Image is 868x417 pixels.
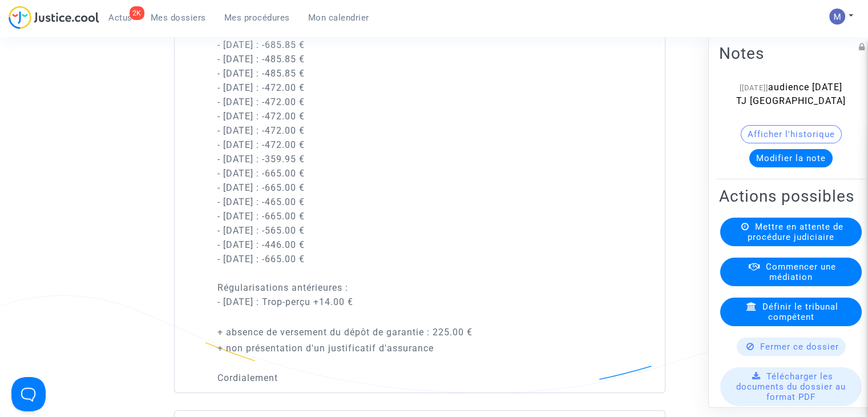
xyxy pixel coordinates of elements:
span: Fermer ce dossier [760,342,839,352]
a: Mes procédures [215,9,299,26]
p: + non présentation d'un justificatif d'assurance [217,341,651,355]
h2: Actions possibles [719,186,863,206]
span: audience [DATE] TJ [GEOGRAPHIC_DATA] [736,82,846,106]
img: AAcHTtesyyZjLYJxzrkRG5BOJsapQ6nO-85ChvdZAQ62n80C=s96-c [829,9,845,25]
span: Mettre en attente de procédure judiciaire [748,222,843,242]
span: [[DATE]] [740,83,768,92]
span: Télécharger les documents du dossier au format PDF [736,371,846,402]
span: Mon calendrier [308,13,369,23]
a: Mes dossiers [142,9,215,26]
span: Définir le tribunal compétent [762,302,838,322]
button: Modifier la note [749,149,833,167]
span: Commencer une médiation [766,262,836,282]
span: Actus [108,13,132,23]
iframe: Help Scout Beacon - Open [11,377,46,411]
p: Cordialement [217,371,651,385]
a: 2KActus [99,9,142,26]
span: Mes procédures [224,13,290,23]
h2: Notes [719,43,863,63]
button: Afficher l'historique [741,125,842,143]
span: Mes dossiers [151,13,206,23]
div: 2K [130,6,144,20]
a: Mon calendrier [299,9,378,26]
img: jc-logo.svg [9,6,99,29]
p: + absence de versement du dépôt de garantie : 225.00 € [217,325,651,339]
